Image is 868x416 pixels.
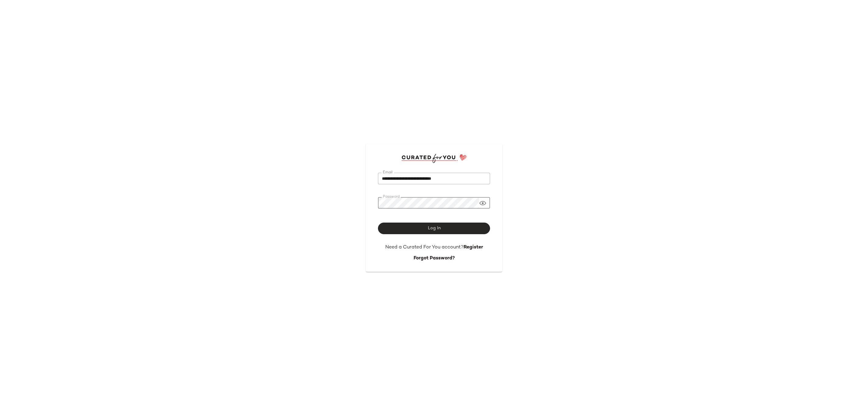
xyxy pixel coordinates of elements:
[401,154,467,163] img: cfy_login_logo.DGdB1djN.svg
[464,245,483,250] a: Register
[427,226,440,231] span: Log In
[414,256,455,261] a: Forgot Password?
[385,245,464,250] span: Need a Curated For You account?
[378,223,490,234] button: Log In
